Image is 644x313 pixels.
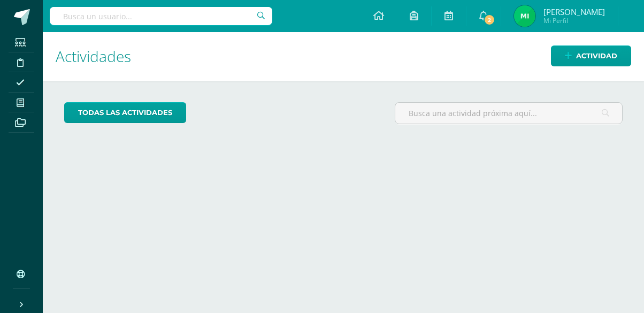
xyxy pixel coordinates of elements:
span: Mi Perfil [543,16,605,25]
input: Busca una actividad próxima aquí... [395,103,622,124]
img: d61081fa4d32a2584e9020f5274a417f.png [514,5,535,27]
h1: Actividades [56,32,631,81]
span: [PERSON_NAME] [543,6,605,17]
a: todas las Actividades [64,102,186,123]
input: Busca un usuario... [50,7,272,25]
span: Actividad [576,46,617,66]
span: 2 [484,14,495,26]
a: Actividad [551,45,631,66]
